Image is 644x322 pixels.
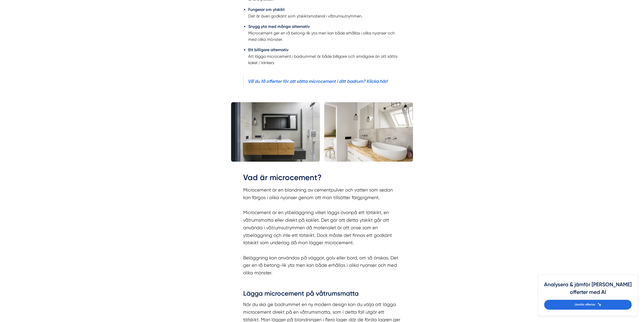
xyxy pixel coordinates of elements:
strong: Snygg yta med många alternativ [248,24,310,29]
h4: Analysera & jämför [PERSON_NAME] offerter med AI [544,281,632,300]
span: Jämför offerter [574,302,595,307]
a: Jämför offerter [544,300,632,310]
img: bild [324,102,413,162]
strong: Vill du få offerter för att sätta microcement i ditt badrum? Klicka här! [248,79,388,84]
li: Microcement ger en rå betong-lik yta men kan både erhållas i olika nyanser och med olika mönster. [248,23,401,43]
h3: Lägga microcement på våtrumsmatta [243,289,401,301]
li: Det är även godkänt som ytskiktsmaterial i våtrumsutrymmen. [248,6,401,19]
a: Vill du få offerter för att sätta microcement i ditt badrum? Klicka här! [248,79,388,84]
strong: Fungerar om ytskikt [248,7,285,12]
img: bild [231,102,320,162]
li: Att lägga microcement.i badrummet är både billigare och smidigare än att sätta kakel / klinkers [248,47,401,66]
strong: Ett billigare alternativ [248,47,288,52]
h2: Vad är microcement? [243,172,401,186]
p: Microcement är en blandning av cementpulver och vatten som sedan kan färgas i olika nyanser genom... [243,186,401,276]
